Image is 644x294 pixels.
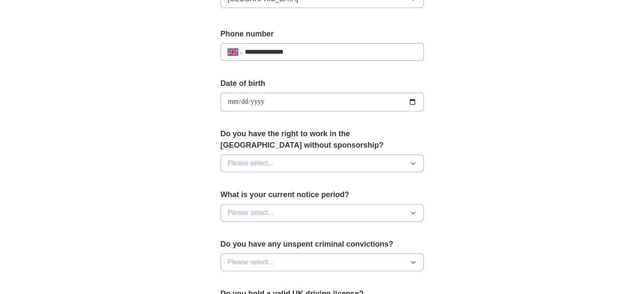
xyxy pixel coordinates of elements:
[221,154,424,172] button: Please select...
[221,204,424,222] button: Please select...
[221,189,424,201] label: What is your current notice period?
[228,158,274,168] span: Please select...
[228,208,274,218] span: Please select...
[228,257,274,267] span: Please select...
[221,78,424,89] label: Date of birth
[221,128,424,151] label: Do you have the right to work in the [GEOGRAPHIC_DATA] without sponsorship?
[221,239,424,250] label: Do you have any unspent criminal convictions?
[221,28,424,40] label: Phone number
[221,253,424,271] button: Please select...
